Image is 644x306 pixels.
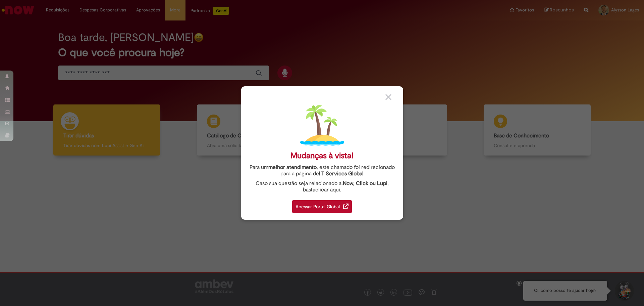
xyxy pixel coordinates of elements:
a: I.T Services Global [319,167,364,177]
img: island.png [300,103,344,147]
img: close_button_grey.png [385,94,391,100]
div: Mudanças à vista! [290,151,354,161]
strong: .Now, Click ou Lupi [341,180,387,187]
div: Caso sua questão seja relacionado a , basta . [246,180,398,193]
a: clicar aqui [315,183,340,193]
a: Acessar Portal Global [292,196,352,213]
div: Acessar Portal Global [292,200,352,213]
img: redirect_link.png [343,204,348,209]
div: Para um , este chamado foi redirecionado para a página de [246,164,398,177]
strong: melhor atendimento [268,164,317,171]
